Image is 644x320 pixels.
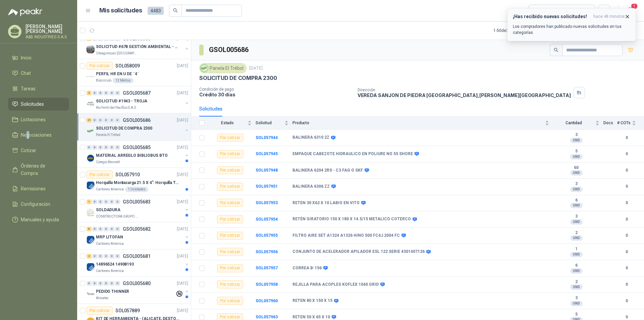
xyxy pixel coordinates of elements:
p: A&B INDUSTRIES S.A.S [25,35,69,39]
span: Chat [21,70,31,77]
a: SOL057944 [256,135,278,140]
p: [DATE] [177,280,188,287]
p: Almatec [96,295,109,301]
b: REJILLA PARA ACOPLES KOFLEX 1040 GRID [292,282,379,287]
b: 60 [553,165,599,171]
a: SOL057958 [256,282,278,287]
div: 0 [109,91,114,95]
b: 3 [553,214,599,219]
p: MATERIAL ARREGLO BIBLIOBUS BTO [96,152,167,159]
p: [DATE] [177,117,188,124]
div: 0 [104,281,109,286]
span: Tareas [21,85,36,92]
b: FILTRO AIRE SET A1324 A1326 HINO 500 FC4J 2004 FC [292,233,400,238]
b: EMPAQUE CABEZOTE HIDRAULICO EN POLIURE NO 55 SHORE [292,151,413,157]
div: UND [570,187,583,192]
span: Manuales y ayuda [21,216,59,223]
a: SOL057957 [256,266,278,270]
a: 1 0 0 0 0 0 GSOL005683[DATE] Company LogoSOLDADURACONSTRUCTORA GRUPO FIP [87,198,190,219]
p: SOL057889 [115,308,140,313]
div: 0 [92,227,97,231]
img: Company Logo [87,154,95,162]
div: UND [570,252,583,257]
p: SOLICITUD DE COMPRA 2300 [199,75,277,82]
span: 1 [631,3,638,9]
b: SOL057963 [256,315,278,319]
div: 0 [92,118,97,123]
b: 2 [553,230,599,236]
p: [DATE] [249,65,263,72]
div: 6 [87,227,92,231]
a: SOL057951 [256,184,278,189]
div: 0 [115,199,120,204]
a: Por cotizarSOL057910[DATE] Company LogoHorquilla Montacarga 21.5 X 4": Horquilla Telescopica Over... [77,168,191,195]
img: Company Logo [87,290,95,298]
p: SOL058009 [115,63,140,68]
a: Tareas [8,82,69,95]
p: [DATE] [177,63,188,69]
a: Licitaciones [8,113,69,126]
div: 0 [115,91,120,95]
div: 0 [115,281,120,286]
p: GSOL005686 [123,118,151,123]
span: Cantidad [553,121,594,125]
b: BALINERA 6310 2Z [292,135,329,140]
div: 0 [87,281,92,286]
b: BALINERA 6306 ZZ [292,184,330,189]
div: 0 [92,199,97,204]
img: Company Logo [87,100,95,108]
div: Por cotizar [217,248,243,256]
span: hace 48 minutos [593,14,625,19]
p: GSOL005682 [123,227,151,231]
p: Cartones America [96,268,124,274]
b: SOL057954 [256,217,278,222]
a: Chat [8,67,69,80]
a: Configuración [8,198,69,211]
b: 6 [553,198,599,203]
p: GSOL005685 [123,145,151,150]
img: Company Logo [87,73,95,81]
span: # COTs [617,121,631,125]
b: 0 [617,298,636,304]
div: 0 [98,91,103,95]
b: 6 [553,263,599,268]
div: 0 [104,227,109,231]
h3: GSOL005686 [209,45,250,55]
p: [DATE] [177,226,188,232]
div: 0 [109,199,114,204]
b: 0 [617,151,636,157]
p: Los compradores han publicado nuevas solicitudes en tus categorías. [513,24,630,36]
p: Dirección [358,88,571,92]
a: Remisiones [8,182,69,195]
div: UND [570,170,583,176]
div: Por cotizar [217,264,243,272]
b: 1 [553,246,599,252]
b: RETEN 50 X 65 X 10 [292,315,330,320]
p: [DATE] [177,90,188,96]
b: BALINERA 6204 2RS - C3 FAG O SKF [292,168,363,173]
div: 21 [87,118,92,123]
div: 1 - 50 de 3237 [493,25,537,36]
b: 0 [617,249,636,255]
div: Por cotizar [217,297,243,305]
a: Inicio [8,51,69,64]
p: SOLICITUD DE COMPRA 2300 [96,125,152,132]
span: Órdenes de Compra [21,162,63,177]
a: 0 0 0 0 0 0 GSOL005685[DATE] Company LogoMATERIAL ARREGLO BIBLIOBUS BTOColegio Bennett [87,143,190,165]
p: MRP LITOFAN [96,234,123,240]
p: GSOL005688 [123,36,151,41]
div: 0 [109,281,114,286]
th: Solicitud [256,117,292,130]
div: 0 [98,145,103,150]
b: SOL057960 [256,299,278,303]
div: 1 Unidades [125,187,148,192]
b: 0 [617,281,636,288]
div: 0 [104,145,109,150]
div: 0 [92,145,97,150]
p: CONSTRUCTORA GRUPO FIP [96,214,138,219]
div: UND [570,154,583,159]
